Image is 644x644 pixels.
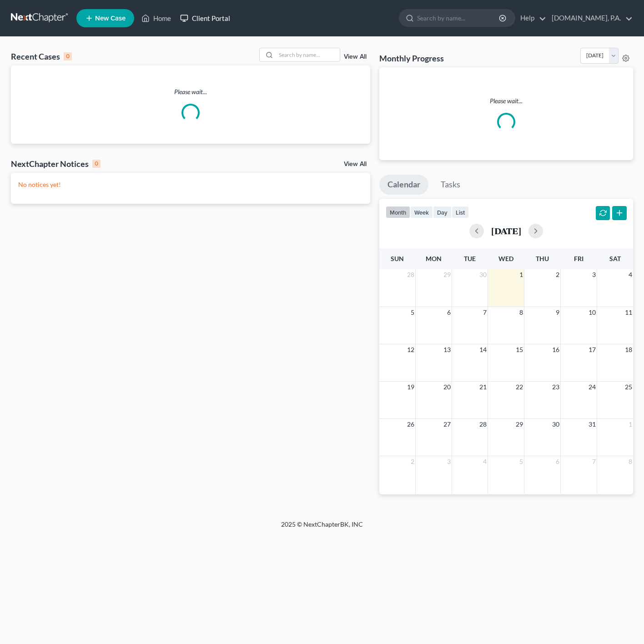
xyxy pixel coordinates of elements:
[588,382,597,392] span: 24
[426,255,442,262] span: Mon
[588,419,597,430] span: 31
[609,255,621,262] span: Sat
[551,419,560,430] span: 30
[498,255,513,262] span: Wed
[276,48,340,61] input: Search by name...
[624,344,633,355] span: 18
[555,269,560,280] span: 2
[551,382,560,392] span: 23
[410,206,433,218] button: week
[433,206,452,218] button: day
[18,180,363,189] p: No notices yet!
[464,255,476,262] span: Tue
[446,307,452,318] span: 6
[391,255,404,262] span: Sun
[443,269,452,280] span: 29
[410,307,415,318] span: 5
[624,307,633,318] span: 11
[555,456,560,467] span: 6
[628,456,633,467] span: 8
[379,175,428,195] a: Calendar
[555,307,560,318] span: 9
[628,269,633,280] span: 4
[64,52,72,60] div: 0
[591,269,597,280] span: 3
[628,419,633,430] span: 1
[137,10,176,26] a: Home
[11,51,72,62] div: Recent Cases
[515,344,524,355] span: 15
[176,10,235,26] a: Client Portal
[588,307,597,318] span: 10
[478,419,488,430] span: 28
[344,161,367,167] a: View All
[588,344,597,355] span: 17
[433,175,468,195] a: Tasks
[446,456,452,467] span: 3
[518,456,524,467] span: 5
[518,307,524,318] span: 8
[574,255,584,262] span: Fri
[515,419,524,430] span: 29
[443,419,452,430] span: 27
[92,160,101,168] div: 0
[478,344,488,355] span: 14
[11,87,370,96] p: Please wait...
[386,206,410,218] button: month
[491,226,521,236] h2: [DATE]
[379,53,444,64] h3: Monthly Progress
[515,382,524,392] span: 22
[482,307,488,318] span: 7
[591,456,597,467] span: 7
[478,269,488,280] span: 30
[551,344,560,355] span: 16
[536,255,549,262] span: Thu
[344,54,367,60] a: View All
[478,382,488,392] span: 21
[63,520,581,536] div: 2025 © NextChapterBK, INC
[443,344,452,355] span: 13
[11,158,101,169] div: NextChapter Notices
[387,96,626,106] p: Please wait...
[406,344,415,355] span: 12
[417,10,500,26] input: Search by name...
[406,382,415,392] span: 19
[516,10,546,26] a: Help
[624,382,633,392] span: 25
[95,15,126,22] span: New Case
[518,269,524,280] span: 1
[547,10,633,26] a: [DOMAIN_NAME], P.A.
[482,456,488,467] span: 4
[443,382,452,392] span: 20
[406,419,415,430] span: 26
[406,269,415,280] span: 28
[452,206,469,218] button: list
[410,456,415,467] span: 2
